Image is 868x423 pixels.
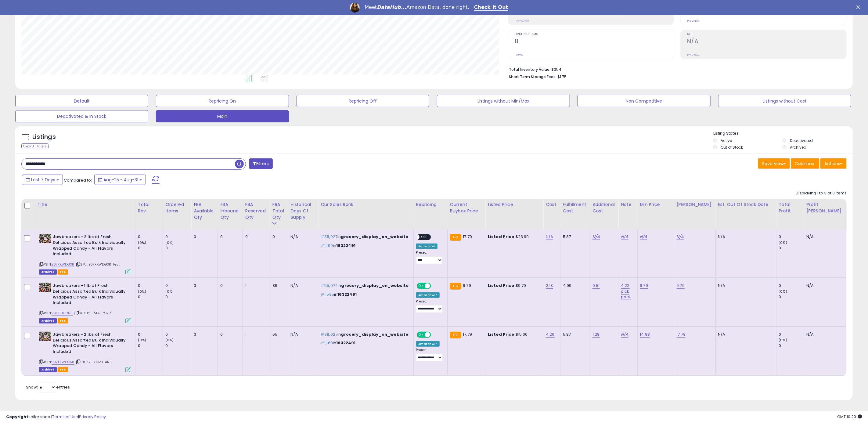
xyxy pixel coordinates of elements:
b: Jawbreakers - 1 lb of Fresh Delicious Assorted Bulk Individually Wrapped Candy - All Flavors Incl... [53,283,127,307]
span: Aug-25 - Aug-31 [103,177,138,183]
span: Last 7 Days [31,177,55,183]
span: | SKU: 2I-A0MX-AR1E [75,360,112,364]
span: Compared to: [64,177,92,183]
div: 0 [779,343,804,349]
div: Title [38,201,133,208]
div: FBA inbound Qty [220,201,240,221]
div: 1 [245,332,265,337]
button: Filters [249,158,273,169]
small: (0%) [779,289,787,294]
div: ASIN: [39,283,131,323]
div: Current Buybox Price [450,201,483,214]
div: 0 [220,332,238,337]
div: Ordered Items [165,201,189,214]
div: 65 [272,332,283,337]
span: $1.75 [557,74,567,80]
div: seller snap | | [6,414,106,420]
div: Total Rev. [138,201,160,214]
p: in [321,234,409,240]
div: Historical Days Of Supply [291,201,316,221]
div: Displaying 1 to 3 of 3 items [796,190,847,196]
p: Listing States: [713,131,853,136]
div: 0 [138,294,163,300]
div: 0 [245,234,265,240]
button: Deactivated & In Stock [15,110,148,122]
div: 0 [165,234,191,240]
small: (0%) [138,240,146,245]
span: #1,595 [321,291,334,297]
small: Prev: N/A [687,53,699,57]
div: 0 [779,245,804,251]
div: 4.99 [563,283,585,288]
a: 17.79 [677,331,686,338]
span: ON [417,332,425,338]
span: 16322491 [337,291,357,297]
div: N/A [291,332,314,337]
span: | SKU: B07XKWDGSR-test [75,262,120,267]
span: 9.79 [463,283,471,288]
div: 0 [220,283,238,288]
p: in [321,332,409,337]
div: Cost [546,201,558,208]
div: Est. Out Of Stock Date [718,201,774,208]
div: FBA Available Qty [194,201,215,221]
span: OFF [420,235,429,240]
div: Preset: [416,348,443,361]
b: Listed Price: [488,331,516,337]
span: ON [417,284,425,289]
p: in [321,292,409,297]
small: (0%) [165,289,174,294]
div: Meet Amazon Data, done right. [365,4,469,10]
div: 0 [165,245,191,251]
div: N/A [291,283,314,288]
small: (0%) [779,338,787,342]
div: 36 [272,283,283,288]
div: 3 [194,332,213,337]
a: 9.79 [640,283,648,289]
p: N/A [718,283,772,288]
span: grocery_display_on_website [341,283,409,288]
div: [PERSON_NAME] [677,201,713,208]
span: #38,027 [321,234,337,240]
a: B0D15T6CN3 [52,311,73,316]
a: N/A [640,234,647,240]
div: 5.87 [563,234,585,240]
div: 0 [779,283,804,288]
a: 0.51 [592,283,600,289]
a: N/A [592,234,600,240]
label: Out of Stock [721,145,743,150]
a: 2.13 [546,283,553,289]
div: Clear All Filters [21,143,49,149]
p: in [321,243,409,248]
button: Aug-25 - Aug-31 [94,175,146,185]
small: (0%) [138,289,146,294]
b: Total Inventory Value: [509,67,550,72]
div: 3 [194,283,213,288]
small: (0%) [779,240,787,245]
img: 61ZNpXTPNxL._SL40_.jpg [39,234,51,243]
i: DataHub... [377,4,406,10]
div: 0 [138,234,163,240]
div: 0 [220,234,238,240]
div: Min Price [640,201,672,208]
div: 0 [779,234,804,240]
a: B07XKWDGSR [52,360,74,365]
a: N/A [546,234,553,240]
h2: N/A [687,38,846,46]
a: N/A [677,234,684,240]
span: FBA [58,318,68,324]
p: in [321,340,409,346]
div: 1 [245,283,265,288]
div: 0 [165,283,191,288]
div: 0 [165,332,191,337]
small: FBA [450,283,461,290]
span: Show: entries [26,384,70,390]
span: Listings that have been deleted from Seller Central [39,318,57,324]
small: FBA [450,234,461,241]
h2: 0 [515,38,674,46]
div: 5.87 [563,332,585,337]
div: 0 [194,234,213,240]
h5: Listings [32,133,56,141]
div: FBA Reserved Qty [245,201,267,221]
div: Close [856,5,863,9]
